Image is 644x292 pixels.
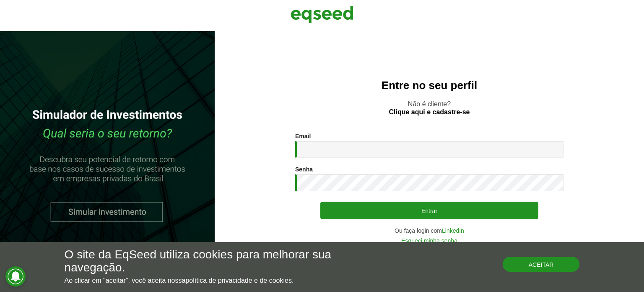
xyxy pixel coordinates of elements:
[442,228,464,234] a: LinkedIn
[231,100,627,116] p: Não é cliente?
[295,166,313,172] label: Senha
[389,109,470,116] a: Clique aqui e cadastre-se
[185,277,292,284] a: política de privacidade e de cookies
[65,248,374,274] h5: O site da EqSeed utiliza cookies para melhorar sua navegação.
[291,4,353,25] img: EqSeed Logo
[503,257,580,272] button: Aceitar
[231,79,627,92] h2: Entre no seu perfil
[295,133,311,139] label: Email
[320,202,538,219] button: Entrar
[401,238,457,244] a: Esqueci minha senha
[295,228,563,234] div: Ou faça login com
[65,276,374,284] p: Ao clicar em "aceitar", você aceita nossa .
